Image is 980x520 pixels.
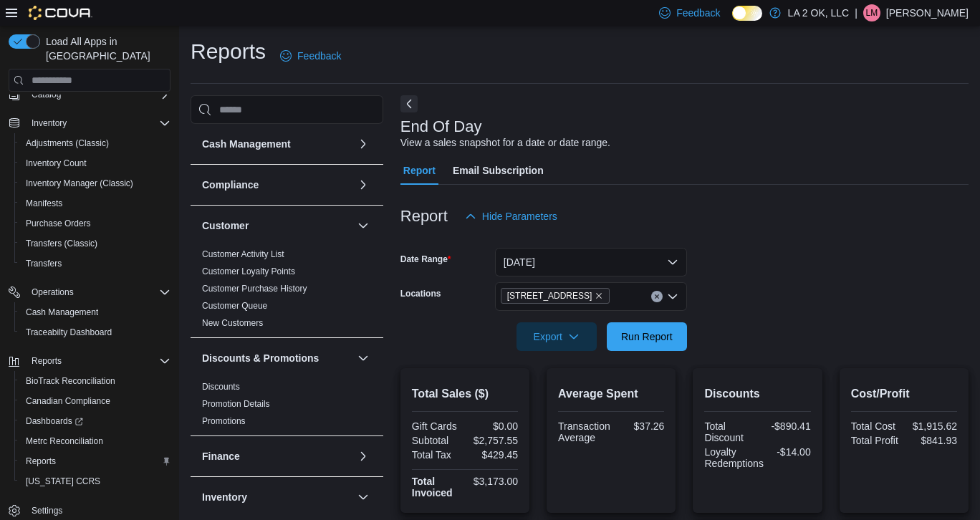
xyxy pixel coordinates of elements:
div: $37.26 [616,420,665,432]
div: Transaction Average [558,420,610,443]
span: Adjustments (Classic) [20,135,170,152]
h2: Discounts [704,385,810,403]
button: Inventory [26,115,72,132]
div: Total Profit [851,435,901,446]
button: BioTrack Reconciliation [14,371,176,391]
div: Luis Machado [863,4,880,21]
span: Feedback [297,49,341,63]
button: Customer [202,218,352,233]
div: Loyalty Redemptions [704,446,764,469]
a: Dashboards [14,411,176,431]
h3: Cash Management [202,137,291,151]
a: Dashboards [20,413,89,430]
span: LM [866,4,878,21]
a: Settings [26,502,68,519]
button: Open list of options [667,291,678,302]
button: Finance [355,448,372,465]
button: Customer [355,217,372,234]
a: New Customers [202,318,263,328]
span: Discounts [202,381,240,393]
span: Customer Activity List [202,249,284,260]
label: Date Range [400,254,451,265]
button: Compliance [355,176,372,193]
button: Clear input [651,291,663,302]
div: -$14.00 [769,446,811,458]
a: Feedback [274,42,347,70]
button: Inventory Manager (Classic) [14,173,176,193]
div: $429.45 [468,449,518,461]
h2: Average Spent [558,385,664,403]
span: Manifests [20,195,170,212]
a: Promotion Details [202,399,270,409]
span: Reports [26,352,170,370]
span: Transfers (Classic) [20,235,170,252]
button: Transfers [14,254,176,274]
a: Discounts [202,382,240,392]
div: View a sales snapshot for a date or date range. [400,135,610,150]
a: Metrc Reconciliation [20,433,109,450]
button: Inventory Count [14,153,176,173]
button: Discounts & Promotions [355,350,372,367]
span: Email Subscription [453,156,544,185]
span: Feedback [676,6,720,20]
span: [STREET_ADDRESS] [507,289,592,303]
button: [DATE] [495,248,687,276]
a: Reports [20,453,62,470]
a: Purchase Orders [20,215,97,232]
div: Gift Cards [412,420,462,432]
div: $1,915.62 [907,420,957,432]
span: Run Report [621,329,673,344]
button: Reports [26,352,67,370]
h3: Report [400,208,448,225]
div: Discounts & Promotions [191,378,383,435]
button: Traceabilty Dashboard [14,322,176,342]
span: Customer Purchase History [202,283,307,294]
span: Settings [32,505,62,516]
button: Run Report [607,322,687,351]
span: Inventory [32,117,67,129]
h2: Total Sales ($) [412,385,518,403]
button: Catalog [3,85,176,105]
div: Customer [191,246,383,337]
span: Traceabilty Dashboard [20,324,170,341]
button: Cash Management [355,135,372,153]
span: Manifests [26,198,62,209]
h2: Cost/Profit [851,385,957,403]
p: LA 2 OK, LLC [788,4,850,21]
span: Hide Parameters [482,209,557,223]
span: Inventory Manager (Classic) [26,178,133,189]
div: Total Cost [851,420,901,432]
span: 1 SE 59th St [501,288,610,304]
span: BioTrack Reconciliation [20,372,170,390]
div: Total Discount [704,420,754,443]
h3: Finance [202,449,240,463]
span: Reports [26,456,56,467]
button: Hide Parameters [459,202,563,231]
span: Report [403,156,436,185]
div: Total Tax [412,449,462,461]
button: Finance [202,449,352,463]
h3: End Of Day [400,118,482,135]
span: Load All Apps in [GEOGRAPHIC_DATA] [40,34,170,63]
span: Washington CCRS [20,473,170,490]
span: Customer Queue [202,300,267,312]
button: Export [517,322,597,351]
div: $841.93 [907,435,957,446]
a: Customer Loyalty Points [202,266,295,276]
button: Remove 1 SE 59th St from selection in this group [595,292,603,300]
label: Locations [400,288,441,299]
span: Operations [32,287,74,298]
span: New Customers [202,317,263,329]
span: BioTrack Reconciliation [26,375,115,387]
span: Dashboards [26,415,83,427]
a: Transfers [20,255,67,272]
a: Inventory Manager (Classic) [20,175,139,192]
button: Operations [26,284,80,301]
button: Adjustments (Classic) [14,133,176,153]
h3: Compliance [202,178,259,192]
span: Canadian Compliance [26,395,110,407]
span: Transfers [26,258,62,269]
div: Subtotal [412,435,462,446]
a: Manifests [20,195,68,212]
span: Settings [26,501,170,519]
